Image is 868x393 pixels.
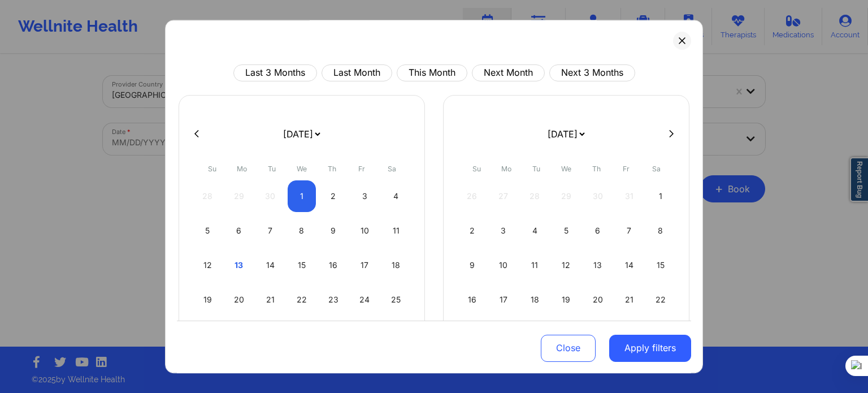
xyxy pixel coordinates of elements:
[350,180,379,212] div: Fri Oct 03 2025
[520,215,549,247] div: Tue Nov 04 2025
[615,318,644,350] div: Fri Nov 28 2025
[288,180,316,212] div: Wed Oct 01 2025
[288,284,316,316] div: Wed Oct 22 2025
[583,318,612,350] div: Thu Nov 27 2025
[652,165,661,173] abbr: Saturday
[552,249,581,281] div: Wed Nov 12 2025
[646,318,675,350] div: Sat Nov 29 2025
[458,284,487,316] div: Sun Nov 16 2025
[458,318,487,350] div: Sun Nov 23 2025
[297,165,307,173] abbr: Wednesday
[646,180,675,212] div: Sat Nov 01 2025
[350,215,379,247] div: Fri Oct 10 2025
[256,215,285,247] div: Tue Oct 07 2025
[288,249,316,281] div: Wed Oct 15 2025
[350,249,379,281] div: Fri Oct 17 2025
[583,249,612,281] div: Thu Nov 13 2025
[256,284,285,316] div: Tue Oct 21 2025
[319,215,348,247] div: Thu Oct 09 2025
[615,249,644,281] div: Fri Nov 14 2025
[615,215,644,247] div: Fri Nov 07 2025
[350,318,379,350] div: Fri Oct 31 2025
[381,249,410,281] div: Sat Oct 18 2025
[237,165,247,173] abbr: Monday
[388,165,396,173] abbr: Saturday
[328,165,336,173] abbr: Thursday
[501,165,511,173] abbr: Monday
[646,215,675,247] div: Sat Nov 08 2025
[520,284,549,316] div: Tue Nov 18 2025
[489,249,518,281] div: Mon Nov 10 2025
[592,165,601,173] abbr: Thursday
[319,180,348,212] div: Thu Oct 02 2025
[552,318,581,350] div: Wed Nov 26 2025
[288,318,316,350] div: Wed Oct 29 2025
[225,249,254,281] div: Mon Oct 13 2025
[268,165,276,173] abbr: Tuesday
[623,165,630,173] abbr: Friday
[583,215,612,247] div: Thu Nov 06 2025
[256,249,285,281] div: Tue Oct 14 2025
[319,249,348,281] div: Thu Oct 16 2025
[193,318,222,350] div: Sun Oct 26 2025
[489,215,518,247] div: Mon Nov 03 2025
[615,284,644,316] div: Fri Nov 21 2025
[583,284,612,316] div: Thu Nov 20 2025
[193,215,222,247] div: Sun Oct 05 2025
[397,64,467,81] button: This Month
[319,284,348,316] div: Thu Oct 23 2025
[646,249,675,281] div: Sat Nov 15 2025
[322,64,392,81] button: Last Month
[549,64,635,81] button: Next 3 Months
[458,215,487,247] div: Sun Nov 02 2025
[350,284,379,316] div: Fri Oct 24 2025
[458,249,487,281] div: Sun Nov 09 2025
[381,215,410,247] div: Sat Oct 11 2025
[472,64,545,81] button: Next Month
[288,215,316,247] div: Wed Oct 08 2025
[225,284,254,316] div: Mon Oct 20 2025
[541,334,596,361] button: Close
[381,180,410,212] div: Sat Oct 04 2025
[520,249,549,281] div: Tue Nov 11 2025
[381,284,410,316] div: Sat Oct 25 2025
[193,249,222,281] div: Sun Oct 12 2025
[609,334,691,361] button: Apply filters
[472,165,481,173] abbr: Sunday
[358,165,365,173] abbr: Friday
[532,165,540,173] abbr: Tuesday
[208,165,216,173] abbr: Sunday
[233,64,317,81] button: Last 3 Months
[520,318,549,350] div: Tue Nov 25 2025
[193,284,222,316] div: Sun Oct 19 2025
[552,215,581,247] div: Wed Nov 05 2025
[552,284,581,316] div: Wed Nov 19 2025
[489,318,518,350] div: Mon Nov 24 2025
[561,165,571,173] abbr: Wednesday
[225,215,254,247] div: Mon Oct 06 2025
[489,284,518,316] div: Mon Nov 17 2025
[319,318,348,350] div: Thu Oct 30 2025
[256,318,285,350] div: Tue Oct 28 2025
[646,284,675,316] div: Sat Nov 22 2025
[225,318,254,350] div: Mon Oct 27 2025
